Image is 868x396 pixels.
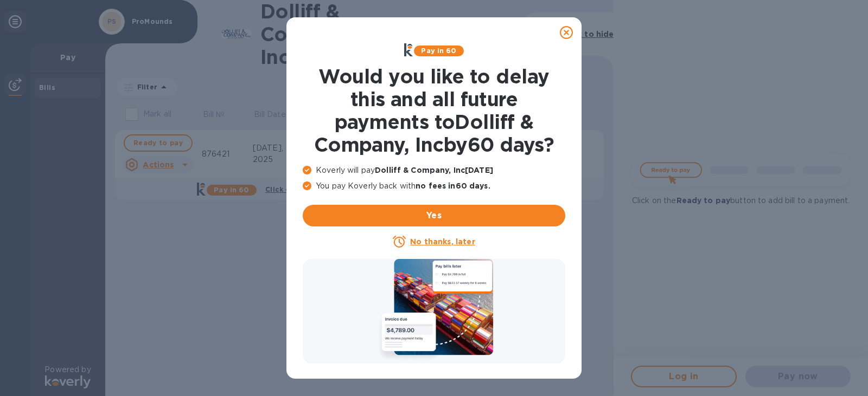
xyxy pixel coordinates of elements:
[421,47,456,55] b: Pay in 60
[410,237,475,246] u: No thanks, later
[375,166,493,174] b: Dolliff & Company, Inc [DATE]
[303,165,565,176] p: Koverly will pay
[303,205,565,226] button: Yes
[303,180,565,192] p: You pay Koverly back with
[303,65,565,156] h1: Would you like to delay this and all future payments to Dolliff & Company, Inc by 60 days ?
[311,209,557,222] span: Yes
[416,181,490,190] b: no fees in 60 days .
